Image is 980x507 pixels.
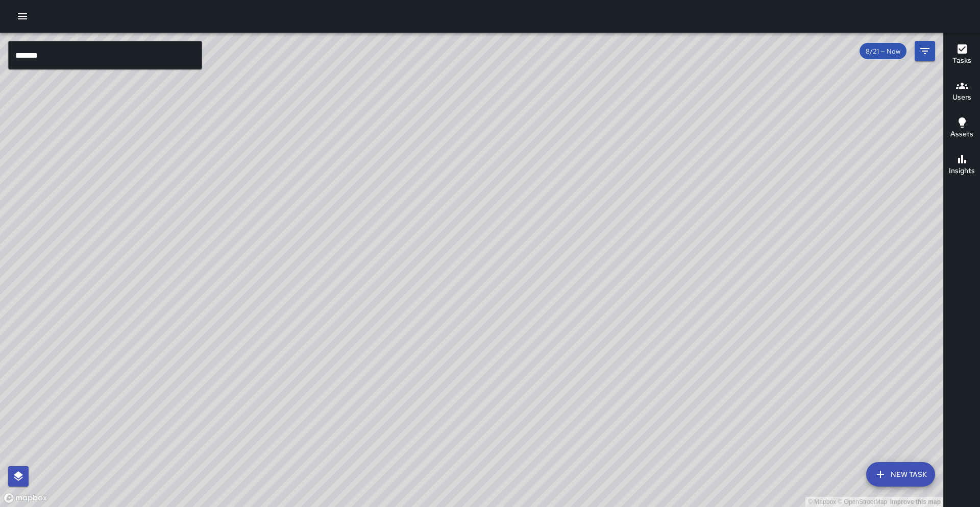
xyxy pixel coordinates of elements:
h6: Users [952,92,971,103]
button: Filters [915,41,935,61]
button: Tasks [944,37,980,74]
button: Assets [944,110,980,147]
button: Users [944,74,980,110]
h6: Tasks [952,55,971,66]
h6: Assets [950,129,973,140]
span: 8/21 — Now [860,47,906,56]
button: New Task [866,462,935,487]
h6: Insights [949,165,975,177]
button: Insights [944,147,980,184]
